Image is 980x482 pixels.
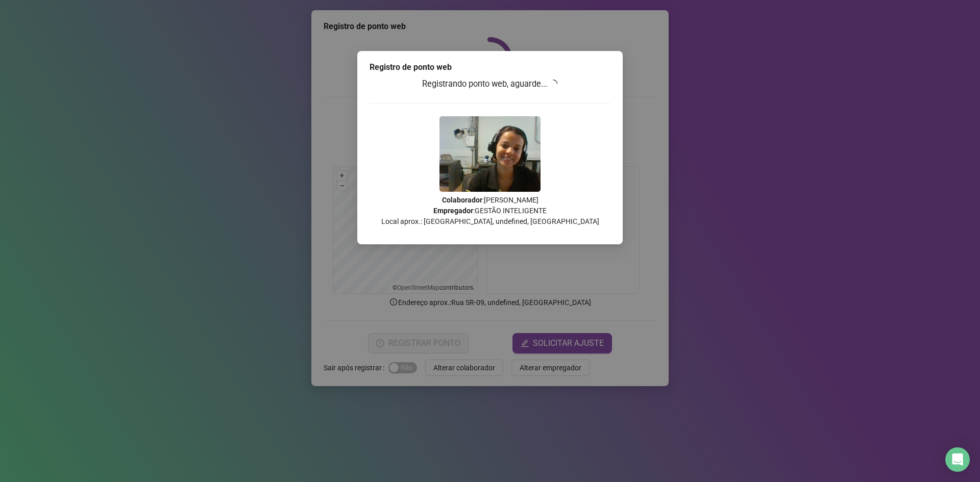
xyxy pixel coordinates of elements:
p: : [PERSON_NAME] : GESTÃO INTELIGENTE Local aprox.: [GEOGRAPHIC_DATA], undefined, [GEOGRAPHIC_DATA] [370,195,610,227]
div: Registro de ponto web [370,61,610,73]
h3: Registrando ponto web, aguarde... [370,78,610,91]
strong: Colaborador [442,196,482,204]
span: loading [549,79,558,88]
img: 2Q== [439,116,541,192]
div: Open Intercom Messenger [945,447,970,472]
strong: Empregador [433,207,473,215]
